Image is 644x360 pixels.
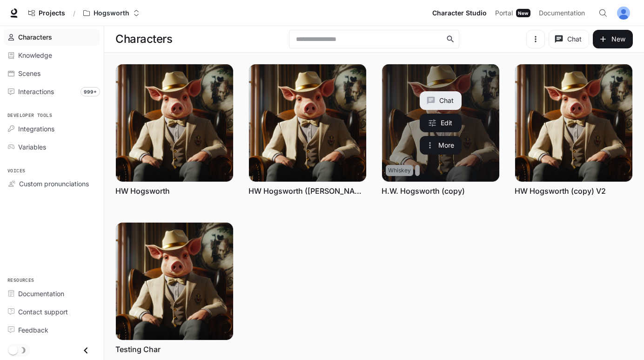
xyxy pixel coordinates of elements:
[115,344,161,354] a: Testing Char
[420,114,462,132] a: Edit H.W. Hogsworth (copy)
[420,91,462,110] button: Chat with H.W. Hogsworth (copy)
[18,87,54,96] span: Interactions
[4,285,100,302] a: Documentation
[614,4,633,22] button: User avatar
[116,64,233,182] img: HW Hogsworth
[18,142,46,152] span: Variables
[19,179,89,189] span: Custom pronunciations
[382,186,465,196] a: H.W. Hogsworth (copy)
[24,4,69,22] a: Go to projects
[69,8,79,18] div: /
[18,289,64,299] span: Documentation
[18,50,52,60] span: Knowledge
[515,64,632,182] img: HW Hogsworth (copy) V2
[382,64,499,182] a: H.W. Hogsworth (copy)
[79,4,144,22] button: Open workspace menu
[4,29,100,45] a: Characters
[116,223,233,340] img: Testing Char
[80,87,100,96] span: 999+
[115,30,172,48] h1: Characters
[4,121,100,137] a: Integrations
[495,7,513,19] span: Portal
[429,4,490,22] a: Character Studio
[18,307,68,317] span: Contact support
[18,124,54,134] span: Integrations
[516,9,530,17] div: New
[94,9,129,17] p: Hogsworth
[115,186,170,196] a: HW Hogsworth
[420,136,462,155] button: More actions
[18,68,40,78] span: Scenes
[491,4,534,22] a: PortalNew
[549,30,589,48] button: Chat
[617,7,630,20] img: User avatar
[4,304,100,320] a: Contact support
[249,64,366,182] img: HW Hogsworth (basak)
[432,7,487,19] span: Character Studio
[593,30,633,48] button: New
[4,176,100,192] a: Custom pronunciations
[75,341,96,360] button: Close drawer
[515,186,606,196] a: HW Hogsworth (copy) V2
[594,4,612,22] button: Open Command Menu
[248,186,367,196] a: HW Hogsworth ([PERSON_NAME])
[4,139,100,155] a: Variables
[4,83,100,100] a: Interactions
[4,322,100,338] a: Feedback
[39,9,65,17] span: Projects
[18,325,48,335] span: Feedback
[4,47,100,63] a: Knowledge
[8,345,18,355] span: Dark mode toggle
[4,65,100,82] a: Scenes
[535,4,592,22] a: Documentation
[539,7,585,19] span: Documentation
[18,32,52,42] span: Characters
